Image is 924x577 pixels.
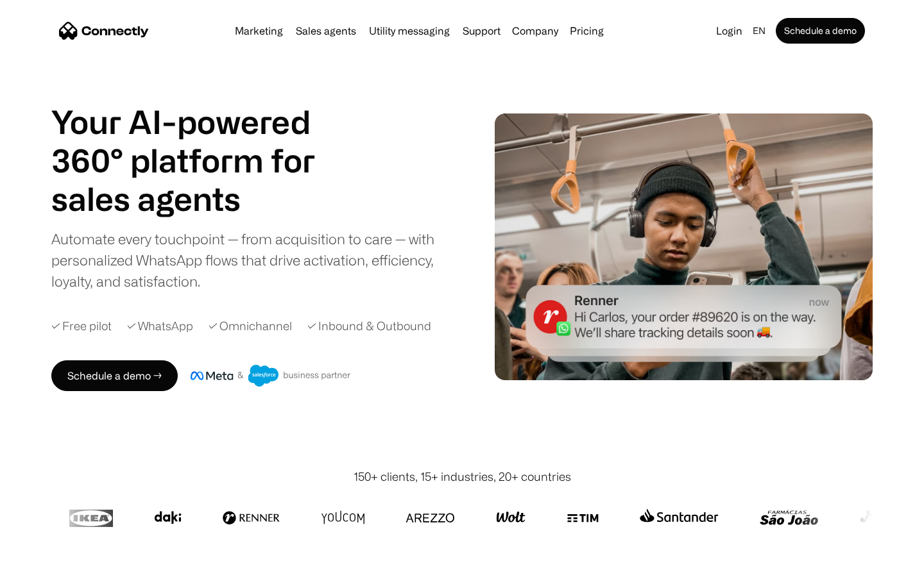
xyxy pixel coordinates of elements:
[51,180,346,218] div: carousel
[209,317,292,335] div: ✓ Omnichannel
[127,317,193,335] div: ✓ WhatsApp
[354,468,571,485] div: 150+ clients, 15+ industries, 20+ countries
[458,26,506,36] a: Support
[13,553,77,573] aside: Language selected: English
[307,317,431,335] div: ✓ Inbound & Outbound
[59,21,149,40] a: home
[364,26,455,36] a: Utility messaging
[51,360,178,391] a: Schedule a demo →
[711,22,748,40] a: Login
[51,228,456,292] div: Automate every touchpoint — from acquisition to care — with personalized WhatsApp flows that driv...
[748,22,773,40] div: en
[26,555,77,573] ul: Language list
[230,26,288,36] a: Marketing
[565,26,609,36] a: Pricing
[776,18,865,44] a: Schedule a demo
[291,26,361,36] a: Sales agents
[508,22,562,40] div: Company
[51,180,346,218] h1: sales agents
[51,180,346,218] div: 1 of 4
[753,22,766,40] div: en
[51,317,112,335] div: ✓ Free pilot
[512,22,558,40] div: Company
[51,103,346,180] h1: Your AI-powered 360° platform for
[191,365,351,387] img: Meta and Salesforce business partner badge.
